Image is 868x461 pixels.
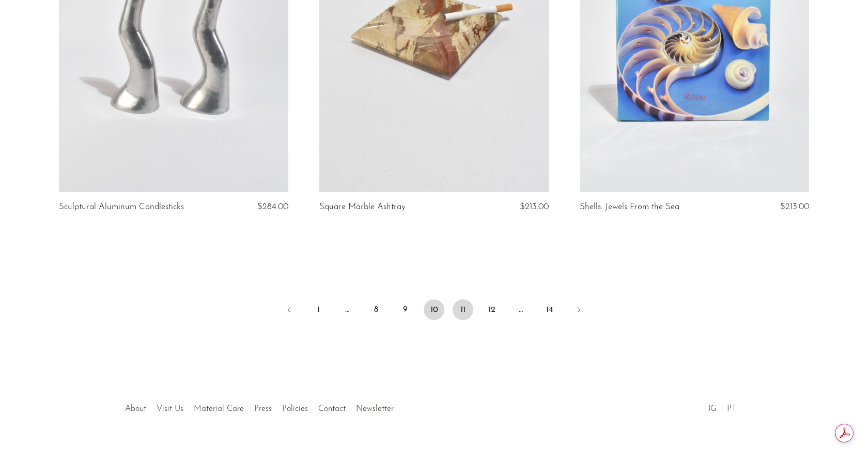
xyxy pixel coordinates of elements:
a: Next [568,299,589,322]
span: $213.00 [520,202,549,211]
a: 14 [539,299,560,320]
a: Sculptural Aluminum Candlesticks [59,202,184,212]
span: 10 [424,299,444,320]
span: … [510,299,531,320]
a: Policies [282,405,308,413]
a: 8 [366,299,386,320]
a: Previous [279,299,300,322]
a: Contact [318,405,346,413]
a: Material Care [194,405,244,413]
span: … [337,299,358,320]
a: Visit Us [157,405,183,413]
ul: Social Medias [703,396,741,416]
a: 11 [453,299,473,320]
a: PT [727,405,736,413]
a: Press [254,405,272,413]
a: IG [708,405,717,413]
span: $284.00 [257,202,288,211]
span: $213.00 [780,202,809,211]
a: Shells: Jewels From the Sea [580,202,679,212]
a: Square Marble Ashtray [319,202,406,212]
a: 12 [482,299,502,320]
a: 9 [395,299,415,320]
a: About [125,405,146,413]
a: 1 [308,299,329,320]
ul: Quick links [120,396,399,416]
